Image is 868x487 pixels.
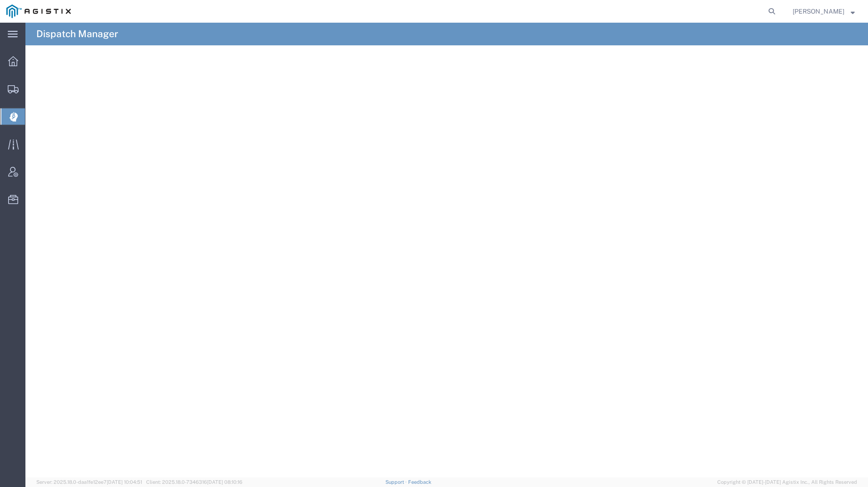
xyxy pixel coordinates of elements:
span: [DATE] 08:10:16 [207,479,242,485]
a: Feedback [408,479,431,485]
span: [DATE] 10:04:51 [107,479,142,485]
a: Support [385,479,408,485]
span: Copyright © [DATE]-[DATE] Agistix Inc., All Rights Reserved [717,478,857,486]
img: logo [6,5,71,18]
button: [PERSON_NAME] [792,6,855,17]
h4: Dispatch Manager [36,23,118,45]
span: Server: 2025.18.0-daa1fe12ee7 [36,479,142,485]
span: Client: 2025.18.0-7346316 [146,479,242,485]
span: Jessica Carr [793,6,844,16]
